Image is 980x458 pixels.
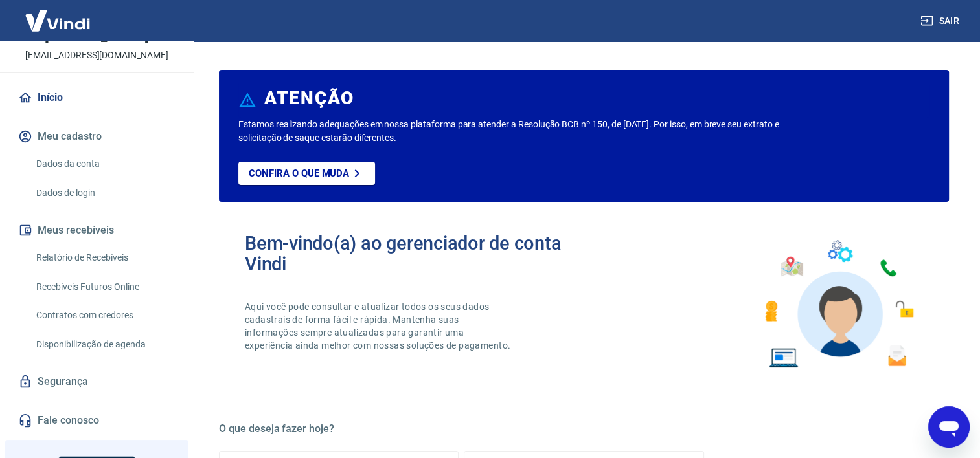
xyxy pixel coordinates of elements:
[31,302,178,329] a: Contratos com credores
[16,1,100,40] img: Vindi
[245,233,584,274] h2: Bem-vindo(a) ao gerenciador de conta Vindi
[918,9,964,33] button: Sair
[31,180,178,206] a: Dados de login
[928,406,970,448] iframe: Botão para abrir a janela de mensagens
[31,331,178,358] a: Disponibilização de agenda
[16,122,178,151] button: Meu cadastro
[264,92,354,105] h6: ATENÇÃO
[16,406,178,435] a: Fale conosco
[16,83,178,112] a: Início
[31,151,178,177] a: Dados da conta
[45,30,148,43] p: [PERSON_NAME]
[25,49,168,62] p: [EMAIL_ADDRESS][DOMAIN_NAME]
[238,162,375,185] a: Confira o que muda
[31,274,178,300] a: Recebíveis Futuros Online
[753,233,923,376] img: Imagem de um avatar masculino com diversos icones exemplificando as funcionalidades do gerenciado...
[31,245,178,271] a: Relatório de Recebíveis
[249,168,349,179] p: Confira o que muda
[16,216,178,245] button: Meus recebíveis
[238,118,792,145] p: Estamos realizando adequações em nossa plataforma para atender a Resolução BCB nº 150, de [DATE]....
[16,367,178,396] a: Segurança
[245,300,513,352] p: Aqui você pode consultar e atualizar todos os seus dados cadastrais de forma fácil e rápida. Mant...
[219,422,949,435] h5: O que deseja fazer hoje?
